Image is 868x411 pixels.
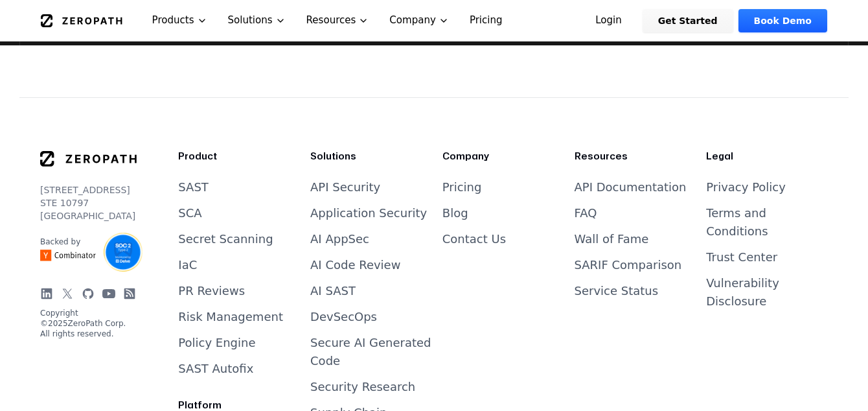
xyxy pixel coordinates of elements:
[310,336,431,368] a: Secure AI Generated Code
[40,183,137,222] p: [STREET_ADDRESS] STE 10797 [GEOGRAPHIC_DATA]
[40,308,137,339] p: Copyright © 2025 ZeroPath Corp. All rights reserved.
[310,380,415,393] a: Security Research
[706,276,779,308] a: Vulnerability Disclosure
[575,232,649,246] a: Wall of Fame
[442,206,468,220] a: Blog
[580,9,637,32] a: Login
[442,232,506,246] a: Contact Us
[442,180,482,194] a: Pricing
[178,284,245,298] a: PR Reviews
[442,150,564,163] h3: Company
[575,206,597,220] a: FAQ
[178,180,209,194] a: SAST
[40,237,96,247] p: Backed by
[310,232,369,246] a: AI AppSec
[706,206,768,238] a: Terms and Conditions
[310,206,427,220] a: Application Security
[178,258,197,272] a: IaC
[310,310,377,323] a: DevSecOps
[575,284,659,298] a: Service Status
[178,362,253,375] a: SAST Autofix
[706,180,786,194] a: Privacy Policy
[310,284,356,298] a: AI SAST
[706,150,828,163] h3: Legal
[178,310,283,323] a: Risk Management
[643,9,733,32] a: Get Started
[575,258,682,272] a: SARIF Comparison
[178,336,255,349] a: Policy Engine
[104,233,143,272] img: SOC2 Type II Certified
[310,180,380,194] a: API Security
[178,150,300,163] h3: Product
[123,287,136,300] a: Blog RSS Feed
[575,180,687,194] a: API Documentation
[575,150,696,163] h3: Resources
[738,9,827,32] a: Book Demo
[178,232,273,246] a: Secret Scanning
[706,250,777,264] a: Trust Center
[178,206,201,220] a: SCA
[310,258,400,272] a: AI Code Review
[310,150,432,163] h3: Solutions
